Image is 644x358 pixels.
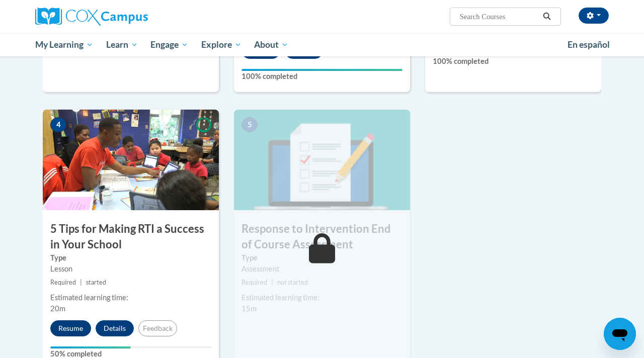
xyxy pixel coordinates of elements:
div: Estimated learning time: [242,292,403,303]
div: Main menu [28,33,616,56]
a: My Learning [29,33,100,56]
input: Search Courses [459,11,539,23]
h3: 5 Tips for Making RTI a Success in Your School [43,221,219,252]
span: Required [50,279,76,286]
label: 100% completed [242,71,403,82]
span: My Learning [35,39,93,51]
a: Cox Campus [35,8,216,26]
button: Details [96,320,134,336]
label: 100% completed [433,56,594,67]
div: Assessment [242,263,403,275]
div: Lesson [50,263,211,275]
h3: Response to Intervention End of Course Assessment [234,221,410,252]
span: Learn [106,39,138,51]
a: Engage [144,33,195,56]
img: Course Image [43,110,219,210]
span: Required [242,279,267,286]
div: Your progress [50,346,131,348]
span: started [86,279,106,286]
iframe: Button to launch messaging window [604,318,636,350]
span: 5 [242,117,258,132]
span: About [254,39,288,51]
span: Engage [150,39,188,51]
label: Type [242,252,403,263]
label: Type [50,252,211,263]
img: Cox Campus [35,8,148,26]
span: | [80,279,82,286]
div: Your progress [242,69,403,71]
span: not started [277,279,308,286]
a: About [248,33,295,56]
img: Course Image [234,110,410,210]
span: 15m [242,304,257,313]
span: 20m [50,304,65,313]
div: Estimated learning time: [50,292,211,303]
button: Search [539,11,554,23]
span: En español [568,39,610,50]
a: En español [561,34,616,55]
span: Explore [201,39,242,51]
a: Explore [195,33,248,56]
button: Resume [50,320,91,336]
button: Feedback [138,320,177,336]
span: | [271,279,273,286]
span: 4 [50,117,66,132]
button: Account Settings [579,8,609,24]
a: Learn [100,33,144,56]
